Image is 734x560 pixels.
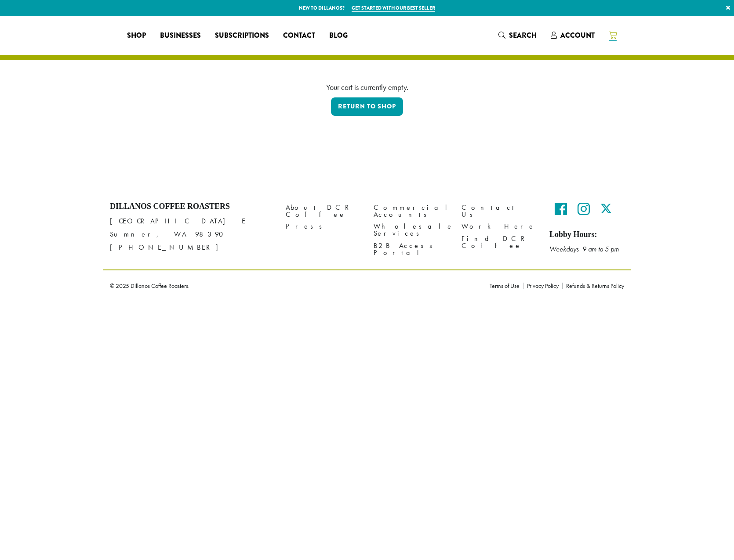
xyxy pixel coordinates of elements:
[329,30,348,41] span: Blog
[461,233,536,251] a: Find DCR Coffee
[110,202,273,212] h4: Dillanos Coffee Roasters
[331,97,403,116] a: Return to shop
[215,30,269,41] span: Subscriptions
[352,4,435,12] a: Get started with our best seller
[120,29,153,43] a: Shop
[286,202,360,221] a: About DCR Coffee
[127,30,146,41] span: Shop
[116,81,618,93] div: Your cart is currently empty.
[461,202,536,221] a: Contact Us
[523,283,562,289] a: Privacy Policy
[374,221,448,240] a: Wholesale Services
[549,230,624,240] h5: Lobby Hours:
[491,28,544,43] a: Search
[560,30,595,40] span: Account
[160,30,201,41] span: Businesses
[461,221,536,233] a: Work Here
[374,202,448,221] a: Commercial Accounts
[110,215,273,254] p: [GEOGRAPHIC_DATA] E Sumner, WA 98390 [PHONE_NUMBER]
[490,283,523,289] a: Terms of Use
[286,221,360,233] a: Press
[562,283,624,289] a: Refunds & Returns Policy
[110,283,476,289] p: © 2025 Dillanos Coffee Roasters.
[509,30,537,40] span: Search
[374,240,448,258] a: B2B Access Portal
[549,244,619,254] em: Weekdays 9 am to 5 pm
[283,30,315,41] span: Contact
